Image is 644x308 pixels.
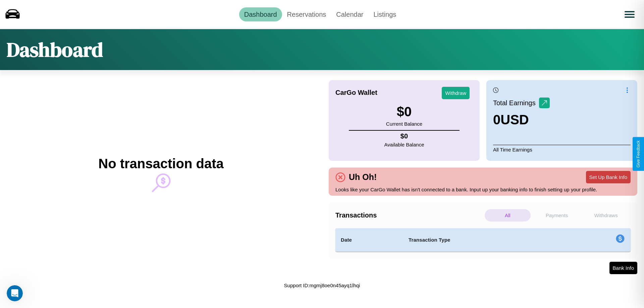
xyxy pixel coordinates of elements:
[442,87,470,99] button: Withdraw
[493,112,550,127] h3: 0 USD
[636,140,641,168] div: Give Feedback
[239,7,282,21] a: Dashboard
[98,156,223,171] h2: No transaction data
[335,211,483,219] h4: Transactions
[335,185,631,194] p: Looks like your CarGo Wallet has isn't connected to a bank. Input up your banking info to finish ...
[534,209,580,222] p: Payments
[493,145,631,154] p: All Time Earnings
[7,285,23,301] iframe: Intercom live chat
[335,228,631,252] table: simple table
[384,132,424,140] h4: $ 0
[609,262,637,274] button: Bank Info
[620,5,639,24] button: Open menu
[284,281,360,290] p: Support ID: mgmj8oe0n45ayq1lhqi
[583,209,629,222] p: Withdraws
[485,209,531,222] p: All
[386,119,422,128] p: Current Balance
[386,104,422,119] h3: $ 0
[409,236,561,244] h4: Transaction Type
[586,171,631,183] button: Set Up Bank Info
[341,236,398,244] h4: Date
[282,7,331,21] a: Reservations
[331,7,368,21] a: Calendar
[384,140,424,149] p: Available Balance
[345,172,380,182] h4: Uh Oh!
[335,89,377,97] h4: CarGo Wallet
[7,36,103,63] h1: Dashboard
[493,97,539,109] p: Total Earnings
[368,7,401,21] a: Listings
